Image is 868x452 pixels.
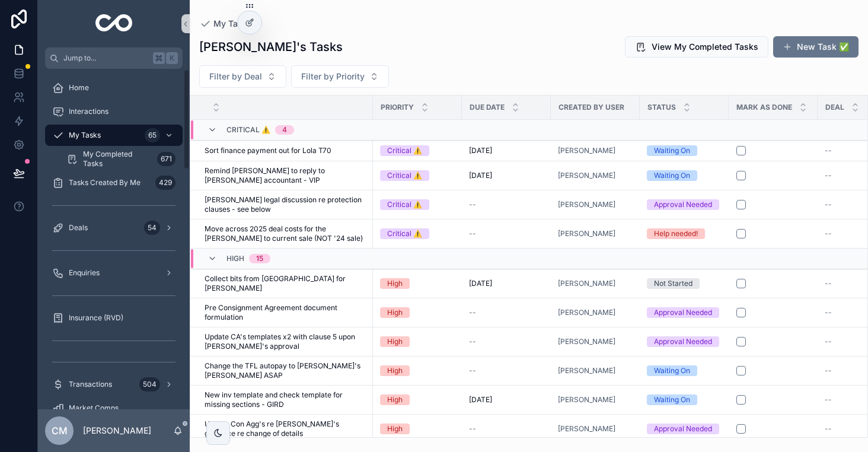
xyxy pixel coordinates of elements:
[469,395,492,405] span: [DATE]
[69,83,89,93] span: Home
[381,103,414,112] span: Priority
[157,152,175,166] div: 671
[69,107,108,116] span: Interactions
[825,308,832,317] span: --
[647,424,722,434] a: Approval Needed
[652,41,758,53] span: View My Completed Tasks
[558,395,633,405] a: [PERSON_NAME]
[380,394,455,405] a: High
[387,199,422,210] div: Critical ⚠️️
[558,171,615,180] span: [PERSON_NAME]
[469,424,476,434] span: --
[558,229,615,238] a: [PERSON_NAME]
[45,77,183,98] a: Home
[155,176,175,190] div: 429
[825,146,832,155] span: --
[654,170,690,181] div: Waiting On
[205,390,366,409] span: New inv template and check template for missing sections - GIRD
[654,278,693,289] div: Not Started
[558,424,615,434] a: [PERSON_NAME]
[45,262,183,284] a: Enquiries
[558,308,615,317] a: [PERSON_NAME]
[199,65,286,88] button: Select Button
[558,366,615,375] a: [PERSON_NAME]
[469,200,544,209] a: --
[558,146,633,155] a: [PERSON_NAME]
[825,337,832,346] span: --
[558,279,633,288] a: [PERSON_NAME]
[773,36,859,58] button: New Task ✅
[647,228,722,239] a: Help needed!
[380,424,455,434] a: High
[654,336,712,347] div: Approval Needed
[380,365,455,376] a: High
[647,145,722,156] a: Waiting On
[199,39,343,55] h1: [PERSON_NAME]'s Tasks
[647,199,722,210] a: Approval Needed
[558,424,633,434] a: [PERSON_NAME]
[45,101,183,122] a: Interactions
[205,166,366,185] a: Remind [PERSON_NAME] to reply to [PERSON_NAME] accountant - VIP
[558,279,615,288] a: [PERSON_NAME]
[205,274,366,293] span: Collect bits from [GEOGRAPHIC_DATA] for [PERSON_NAME]
[825,103,844,112] span: Deal
[654,394,690,405] div: Waiting On
[654,145,690,156] div: Waiting On
[469,146,492,155] span: [DATE]
[205,419,366,438] a: Update Con Agg's re [PERSON_NAME]'s guidance re change of details
[558,337,615,346] a: [PERSON_NAME]
[139,377,160,391] div: 504
[205,361,366,380] a: Change the TFL autopay to [PERSON_NAME]'s [PERSON_NAME] ASAP
[825,395,832,405] span: --
[387,307,403,318] div: High
[558,337,633,346] a: [PERSON_NAME]
[558,308,633,317] a: [PERSON_NAME]
[256,254,263,263] div: 15
[558,395,615,405] span: [PERSON_NAME]
[380,307,455,318] a: High
[647,307,722,318] a: Approval Needed
[69,313,123,323] span: Insurance (RVD)
[199,18,252,30] a: My Tasks
[69,268,100,278] span: Enquiries
[469,337,476,346] span: --
[647,103,676,112] span: Status
[469,146,544,155] a: [DATE]
[469,229,476,238] span: --
[380,278,455,289] a: High
[69,380,112,389] span: Transactions
[825,279,832,288] span: --
[647,278,722,289] a: Not Started
[45,172,183,193] a: Tasks Created By Me429
[69,223,88,233] span: Deals
[205,224,366,243] a: Move across 2025 deal costs for the [PERSON_NAME] to current sale (NOT '24 sale)
[387,228,422,239] div: Critical ⚠️️
[387,145,422,156] div: Critical ⚠️️
[205,146,331,155] span: Sort finance payment out for Lola T70
[83,149,152,168] span: My Completed Tasks
[213,18,252,30] span: My Tasks
[469,171,544,180] a: [DATE]
[558,200,615,209] a: [PERSON_NAME]
[205,332,366,351] a: Update CA's templates x2 with clause 5 upon [PERSON_NAME]'s approval
[654,424,712,434] div: Approval Needed
[83,425,151,437] p: [PERSON_NAME]
[825,200,832,209] span: --
[387,170,422,181] div: Critical ⚠️️
[558,229,633,238] a: [PERSON_NAME]
[205,195,366,214] a: [PERSON_NAME] legal discussion re protection clauses - see below
[38,69,190,409] div: scrollable content
[654,199,712,210] div: Approval Needed
[45,125,183,146] a: My Tasks65
[736,103,792,112] span: Mark As Done
[380,336,455,347] a: High
[380,199,455,210] a: Critical ⚠️️
[469,366,476,375] span: --
[205,303,366,322] span: Pre Consignment Agreement document formulation
[282,125,287,135] div: 4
